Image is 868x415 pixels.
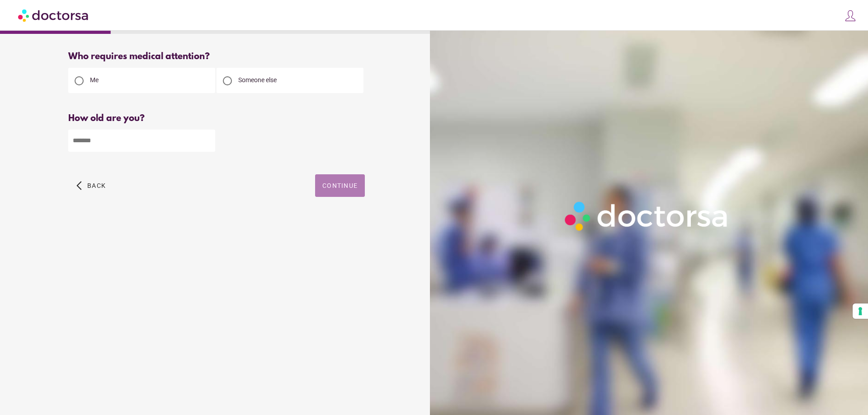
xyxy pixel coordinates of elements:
img: icons8-customer-100.png [844,9,857,22]
span: Me [90,76,99,84]
button: Your consent preferences for tracking technologies [853,303,868,319]
img: Doctorsa.com [18,5,90,25]
img: Logo-Doctorsa-trans-White-partial-flat.png [560,197,734,236]
div: How old are you? [68,113,365,124]
button: Continue [315,174,365,197]
span: Continue [322,182,358,189]
button: arrow_back_ios Back [73,174,109,197]
div: Who requires medical attention? [68,51,365,62]
span: Someone else [238,76,277,84]
span: Back [87,182,106,189]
